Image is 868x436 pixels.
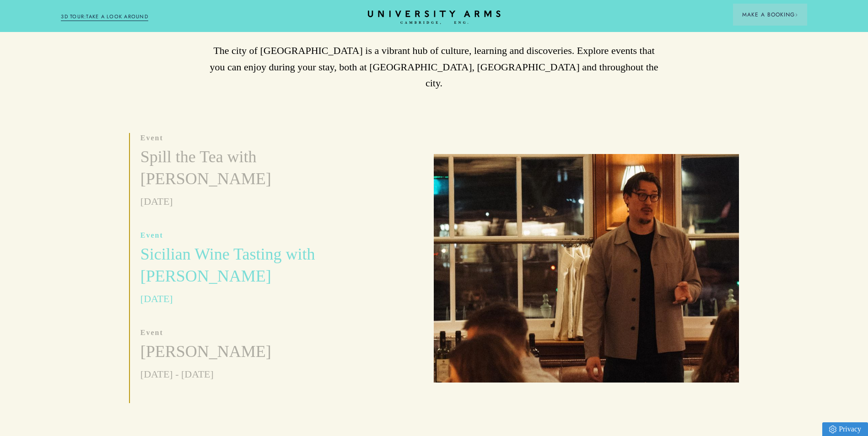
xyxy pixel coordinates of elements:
[733,4,807,26] button: Make a BookingArrow icon
[434,154,739,383] img: image-355bcd608be52875649006e991f2f084e25f54a8-2832x1361-jpg
[140,230,350,240] p: event
[140,341,271,363] h3: [PERSON_NAME]
[140,244,350,287] h3: Sicilian Wine Tasting with [PERSON_NAME]
[140,146,350,190] h3: Spill the Tea with [PERSON_NAME]
[829,425,836,433] img: Privacy
[795,13,798,16] img: Arrow icon
[130,133,350,209] a: event Spill the Tea with [PERSON_NAME] [DATE]
[140,193,350,209] p: [DATE]
[140,133,350,143] p: event
[140,328,271,338] p: event
[140,366,271,382] p: [DATE] - [DATE]
[130,328,271,382] a: event [PERSON_NAME] [DATE] - [DATE]
[205,43,663,91] p: The city of [GEOGRAPHIC_DATA] is a vibrant hub of culture, learning and discoveries. Explore even...
[130,230,350,307] a: event Sicilian Wine Tasting with [PERSON_NAME] [DATE]
[368,11,501,25] a: Home
[742,11,798,19] span: Make a Booking
[61,13,148,21] a: 3D TOUR:TAKE A LOOK AROUND
[140,291,350,307] p: [DATE]
[822,422,868,436] a: Privacy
